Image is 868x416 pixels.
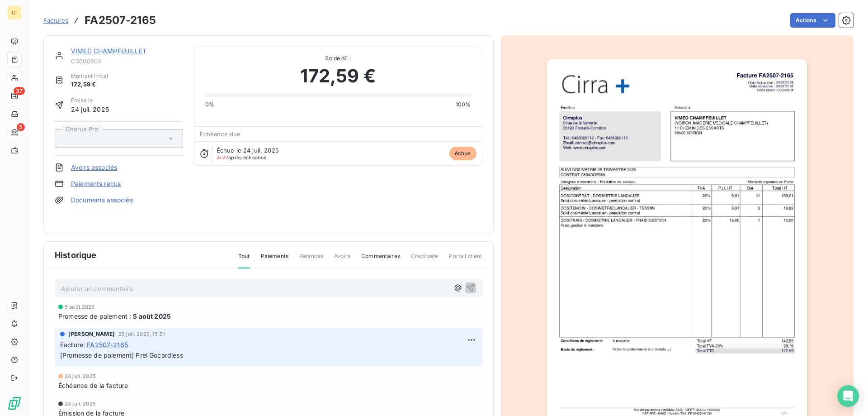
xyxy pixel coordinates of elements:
span: 5 août 2025 [65,304,95,310]
a: Factures [43,16,68,25]
span: 172,59 € [71,80,108,89]
span: Tout [238,252,250,268]
span: Relances [299,252,323,268]
span: Échéance de la facture [58,381,128,390]
span: Émise le [71,96,109,105]
span: 25 juil. 2025, 15:51 [118,331,165,337]
span: 100% [456,100,471,109]
button: Actions [790,13,835,28]
span: C0000804 [71,57,183,65]
span: Paiements [261,252,288,268]
span: Promesse de paiement : [58,311,131,321]
span: [Promesse de paiement] Prel Gocardless [60,351,183,359]
span: Échue le 24 juil. 2025 [217,147,279,154]
span: FA2507-2165 [87,340,128,349]
a: Paiements reçus [71,179,121,188]
span: Facture : [60,340,85,349]
span: Échéance due [200,130,241,138]
span: 37 [14,87,25,95]
span: 0% [205,100,214,109]
span: échue [449,147,476,160]
span: Solde dû : [205,54,471,62]
a: VIMED CHAMPFEUILLET [71,47,146,55]
span: Factures [43,17,68,24]
span: Historique [55,249,97,261]
span: 172,59 € [300,62,375,90]
span: Montant initial [71,72,108,80]
span: J+27 [217,154,229,161]
span: Avoirs [334,252,350,268]
a: Documents associés [71,196,133,205]
a: 5 [7,125,21,139]
div: Open Intercom Messenger [837,385,859,407]
span: après échéance [217,155,267,160]
span: Commentaires [361,252,400,268]
span: Creditsafe [411,252,439,268]
span: [PERSON_NAME] [68,330,115,338]
div: CI [7,5,22,20]
span: 24 juil. 2025 [65,401,96,406]
img: Logo LeanPay [7,396,22,411]
a: 37 [7,89,21,103]
span: 5 août 2025 [133,311,171,321]
span: 24 juil. 2025 [65,373,96,379]
span: 5 [17,123,25,131]
span: 24 juil. 2025 [71,105,109,114]
a: Avoirs associés [71,163,117,172]
h3: FA2507-2165 [85,12,156,29]
span: Portail client [449,252,482,268]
